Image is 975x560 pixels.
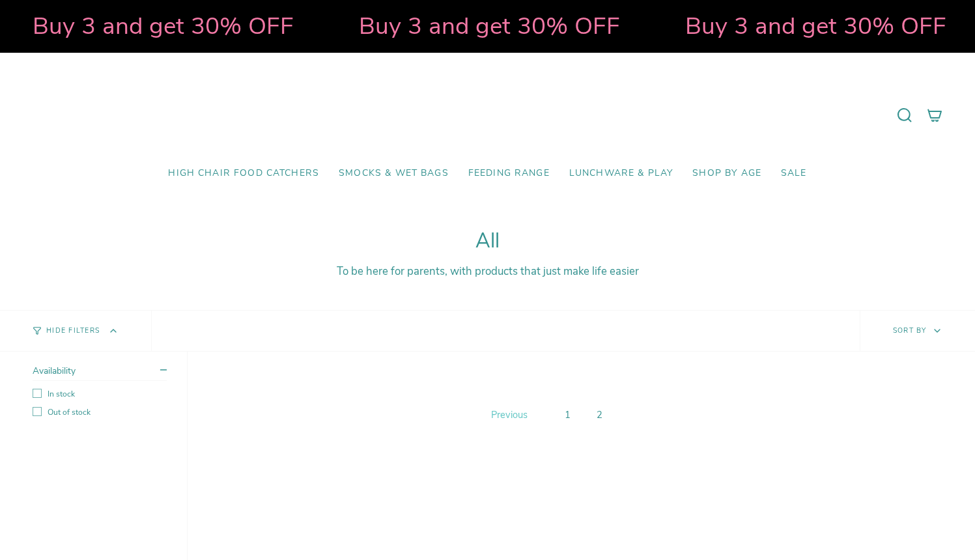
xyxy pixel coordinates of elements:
[33,365,167,381] summary: Availability
[491,408,528,421] span: Previous
[771,158,817,189] a: SALE
[488,405,531,425] a: Previous
[692,168,761,179] span: Shop by Age
[468,168,550,179] span: Feeding Range
[781,168,807,179] span: SALE
[339,168,449,179] span: Smocks & Wet Bags
[683,158,771,189] a: Shop by Age
[459,158,559,189] a: Feeding Range
[591,406,608,424] a: 2
[559,406,576,424] a: 1
[33,229,942,253] h1: All
[893,326,927,335] span: Sort by
[33,407,167,417] label: Out of stock
[168,168,319,179] span: High Chair Food Catchers
[682,10,943,42] strong: Buy 3 and get 30% OFF
[356,10,617,42] strong: Buy 3 and get 30% OFF
[860,311,975,351] button: Sort by
[559,158,683,189] a: Lunchware & Play
[158,158,329,189] a: High Chair Food Catchers
[46,328,100,335] span: Hide Filters
[329,158,459,189] a: Smocks & Wet Bags
[337,264,639,279] span: To be here for parents, with products that just make life easier
[375,72,600,158] a: Mumma’s Little Helpers
[569,168,673,179] span: Lunchware & Play
[33,389,167,399] label: In stock
[29,10,290,42] strong: Buy 3 and get 30% OFF
[33,365,76,377] span: Availability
